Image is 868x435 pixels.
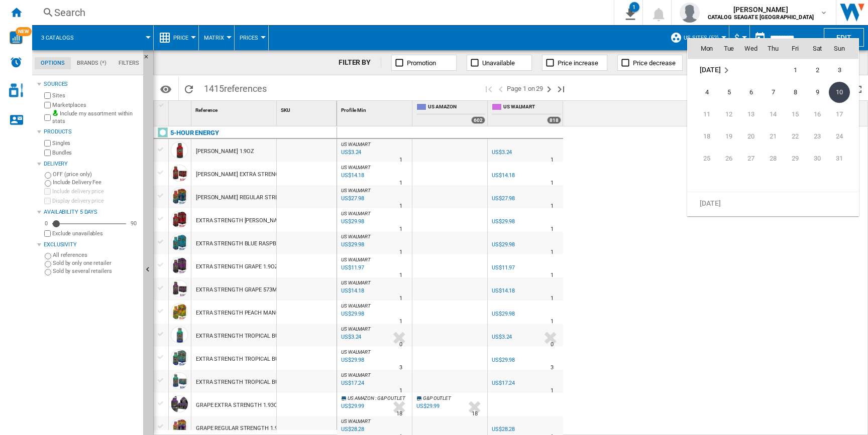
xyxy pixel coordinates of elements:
[784,148,806,170] td: Friday August 29 2025
[740,148,762,170] td: Wednesday August 27 2025
[688,59,762,81] td: August 2025
[688,81,718,103] td: Monday August 4 2025
[700,66,720,74] span: [DATE]
[688,125,718,148] td: Monday August 18 2025
[785,82,805,102] span: 8
[762,39,784,59] th: Thu
[806,148,828,170] td: Saturday August 30 2025
[688,39,718,59] th: Mon
[718,81,740,103] td: Tuesday August 5 2025
[719,82,739,102] span: 5
[785,60,805,80] span: 1
[762,125,784,148] td: Thursday August 21 2025
[828,39,858,59] th: Sun
[806,103,828,125] td: Saturday August 16 2025
[806,39,828,59] th: Sat
[784,59,806,81] td: Friday August 1 2025
[828,81,858,103] td: Sunday August 10 2025
[828,103,858,125] td: Sunday August 17 2025
[718,39,740,59] th: Tue
[806,59,828,81] td: Saturday August 2 2025
[829,82,850,103] span: 10
[740,125,762,148] td: Wednesday August 20 2025
[688,148,718,170] td: Monday August 25 2025
[718,148,740,170] td: Tuesday August 26 2025
[688,59,858,81] tr: Week 1
[741,82,761,102] span: 6
[740,103,762,125] td: Wednesday August 13 2025
[763,82,783,102] span: 7
[688,170,858,192] tr: Week undefined
[740,81,762,103] td: Wednesday August 6 2025
[688,148,858,170] tr: Week 5
[806,125,828,148] td: Saturday August 23 2025
[697,82,717,102] span: 4
[828,125,858,148] td: Sunday August 24 2025
[828,148,858,170] td: Sunday August 31 2025
[828,59,858,81] td: Sunday August 3 2025
[762,103,784,125] td: Thursday August 14 2025
[784,103,806,125] td: Friday August 15 2025
[688,125,858,148] tr: Week 4
[688,103,718,125] td: Monday August 11 2025
[807,82,827,102] span: 9
[762,148,784,170] td: Thursday August 28 2025
[740,39,762,59] th: Wed
[807,60,827,80] span: 2
[688,103,858,125] tr: Week 3
[806,81,828,103] td: Saturday August 9 2025
[784,81,806,103] td: Friday August 8 2025
[718,103,740,125] td: Tuesday August 12 2025
[700,199,720,207] span: [DATE]
[688,39,858,216] md-calendar: Calendar
[688,192,858,214] tr: Week undefined
[784,125,806,148] td: Friday August 22 2025
[688,81,858,103] tr: Week 2
[718,125,740,148] td: Tuesday August 19 2025
[762,81,784,103] td: Thursday August 7 2025
[784,39,806,59] th: Fri
[829,60,849,80] span: 3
